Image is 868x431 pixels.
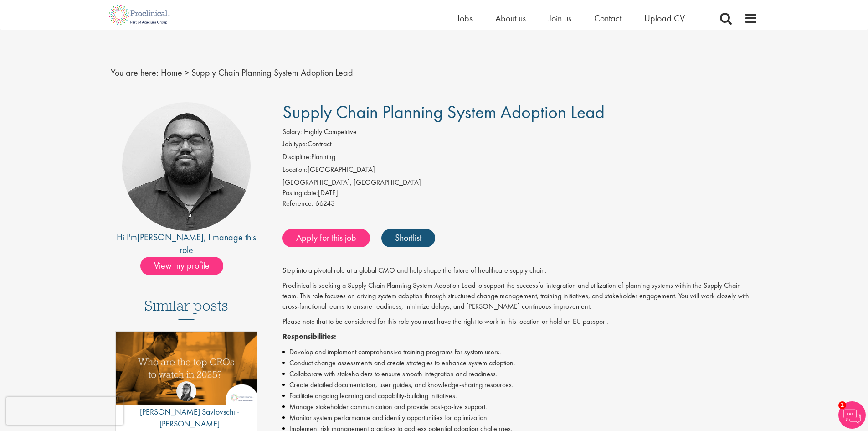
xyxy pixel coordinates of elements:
a: Apply for this job [282,229,370,247]
li: Contract [282,139,758,152]
label: Salary: [282,127,302,137]
li: Create detailed documentation, user guides, and knowledge-sharing resources. [282,379,758,390]
span: 1 [838,401,846,409]
img: Top 10 CROs 2025 | Proclinical [116,332,257,405]
p: Proclinical is seeking a Supply Chain Planning System Adoption Lead to support the successful int... [282,280,758,312]
span: Supply Chain Planning System Adoption Lead [191,67,353,78]
li: [GEOGRAPHIC_DATA] [282,165,758,177]
a: View my profile [140,259,232,270]
img: Chatbot [838,401,866,429]
li: Collaborate with stakeholders to ensure smooth integration and readiness. [282,369,758,379]
li: Monitor system performance and identify opportunities for optimization. [282,412,758,423]
span: Supply Chain Planning System Adoption Lead [282,100,605,124]
a: Join us [549,12,571,24]
span: You are here: [111,67,159,78]
strong: Responsibilities: [282,332,336,341]
li: Conduct change assessments and create strategies to enhance system adoption. [282,358,758,369]
a: Link to a post [116,332,257,412]
h3: Similar posts [144,298,228,320]
span: Posting date: [282,188,318,197]
a: Jobs [457,12,473,24]
a: Upload CV [644,12,685,24]
img: Theodora Savlovschi - Wicks [176,381,196,401]
div: [DATE] [282,188,758,198]
a: breadcrumb link [161,67,182,78]
span: 66243 [315,198,335,208]
span: View my profile [140,257,223,275]
a: [PERSON_NAME] [137,231,204,243]
p: Step into a pivotal role at a global CMO and help shape the future of healthcare supply chain. [282,265,758,276]
label: Location: [282,165,308,175]
li: Develop and implement comprehensive training programs for system users. [282,347,758,358]
p: Please note that to be considered for this role you must have the right to work in this location ... [282,317,758,327]
div: Hi I'm , I manage this role [111,231,262,257]
li: Planning [282,152,758,165]
a: Shortlist [381,229,435,247]
li: Facilitate ongoing learning and capability-building initiatives. [282,390,758,401]
li: Manage stakeholder communication and provide post-go-live support. [282,401,758,412]
img: imeage of recruiter Ashley Bennett [122,102,251,231]
label: Discipline: [282,152,311,162]
span: > [185,67,189,78]
span: Highly Competitive [304,127,357,136]
label: Job type: [282,139,308,150]
a: About us [495,12,526,24]
label: Reference: [282,198,313,209]
iframe: reCAPTCHA [6,397,123,425]
div: [GEOGRAPHIC_DATA], [GEOGRAPHIC_DATA] [282,177,758,188]
p: [PERSON_NAME] Savlovschi - [PERSON_NAME] [116,406,257,429]
a: Contact [594,12,621,24]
